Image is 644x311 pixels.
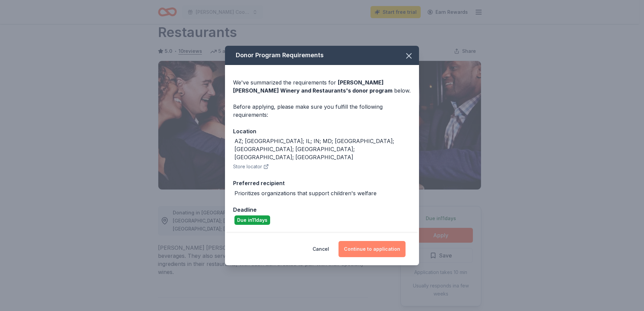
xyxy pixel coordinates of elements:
div: We've summarized the requirements for below. [233,78,411,95]
button: Continue to application [339,241,406,257]
button: Cancel [313,241,329,257]
div: Prioritizes organizations that support children's welfare [234,189,377,197]
div: Preferred recipient [233,179,411,187]
div: Location [233,127,411,136]
div: Donor Program Requirements [225,46,419,65]
div: Deadline [233,205,411,214]
div: Before applying, please make sure you fulfill the following requirements: [233,103,411,119]
div: Due in 11 days [234,215,270,225]
button: Store locator [233,163,269,171]
div: AZ; [GEOGRAPHIC_DATA]; IL; IN; MD; [GEOGRAPHIC_DATA]; [GEOGRAPHIC_DATA]; [GEOGRAPHIC_DATA]; [GEOG... [234,137,411,161]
